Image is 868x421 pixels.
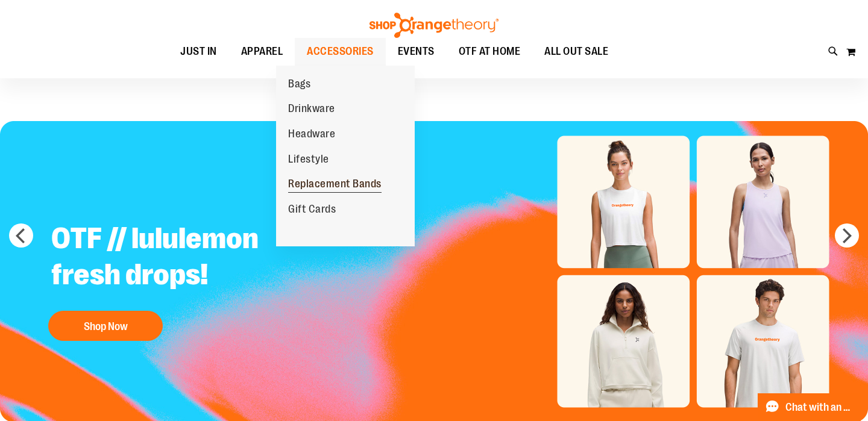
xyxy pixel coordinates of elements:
span: Drinkware [288,102,335,117]
a: OTF // lululemon fresh drops! Shop Now [42,211,342,347]
span: OTF AT HOME [459,38,521,65]
span: Gift Cards [288,203,336,218]
img: Shop Orangetheory [368,13,500,38]
span: APPAREL [241,38,283,65]
span: ACCESSORIES [307,38,374,65]
span: Bags [288,78,310,93]
span: Chat with an Expert [785,402,854,413]
span: Lifestyle [288,153,329,168]
span: ALL OUT SALE [544,38,608,65]
span: EVENTS [398,38,435,65]
button: prev [9,223,33,248]
button: next [835,223,859,248]
button: Shop Now [48,311,163,341]
h2: OTF // lululemon fresh drops! [42,211,342,305]
span: Headware [288,128,335,143]
span: Replacement Bands [288,178,382,193]
span: JUST IN [180,38,217,65]
button: Chat with an Expert [758,393,861,421]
